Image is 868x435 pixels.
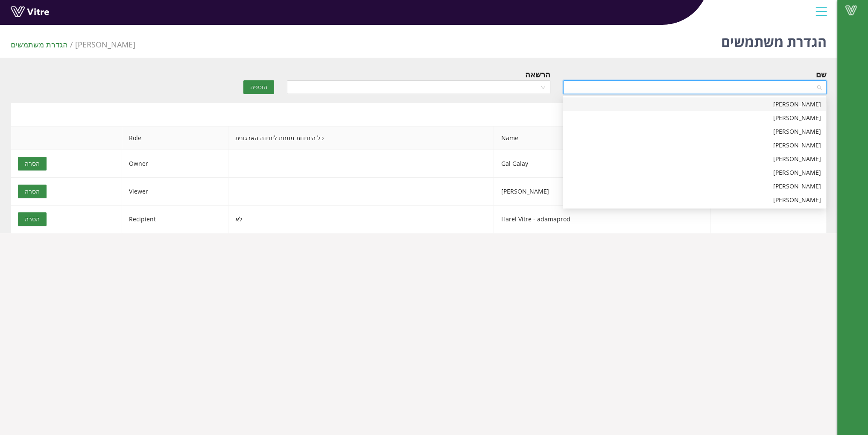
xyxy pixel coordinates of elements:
div: Solomon Volodarsky [563,193,826,207]
td: לא [228,206,494,233]
span: Recipient [129,215,156,223]
div: [PERSON_NAME] [568,141,821,150]
div: משתמשי טפסים [11,103,827,126]
div: Shaul Mor [563,166,826,179]
div: Stanislav Ostapenko [563,125,826,138]
div: הרשאה [525,68,550,80]
div: Tammy Yoshvayev [563,152,826,166]
span: 379 [75,39,135,50]
div: Jacqueline Szechtman [563,179,826,193]
span: Viewer [129,187,148,195]
div: [PERSON_NAME] [568,113,821,123]
div: [PERSON_NAME] [568,195,821,205]
span: הסרה [25,159,40,168]
td: Gal Galay [494,150,710,178]
span: הסרה [25,215,40,224]
div: שם [816,68,827,80]
button: הסרה [18,212,47,226]
button: הסרה [18,185,47,198]
button: הוספה [243,80,274,94]
div: [PERSON_NAME] [568,127,821,136]
div: [PERSON_NAME] [568,154,821,164]
div: [PERSON_NAME] [568,182,821,191]
button: הסרה [18,157,47,170]
td: [PERSON_NAME] [494,178,710,206]
div: Tami Elbaz [563,138,826,152]
th: כל היחידות מתחת ליחידה הארגונית [228,126,494,150]
div: Sean Davis [563,97,826,111]
th: Role [122,126,228,150]
td: Harel Vitre - adamaprod [494,206,710,233]
div: [PERSON_NAME] [568,168,821,177]
span: Owner [129,159,148,168]
span: הסרה [25,187,40,196]
h1: הגדרת משתמשים [721,21,827,58]
li: הגדרת משתמשים [11,38,75,50]
div: Tali Lavi [563,111,826,125]
div: [PERSON_NAME] [568,100,821,109]
span: Name [494,126,710,150]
